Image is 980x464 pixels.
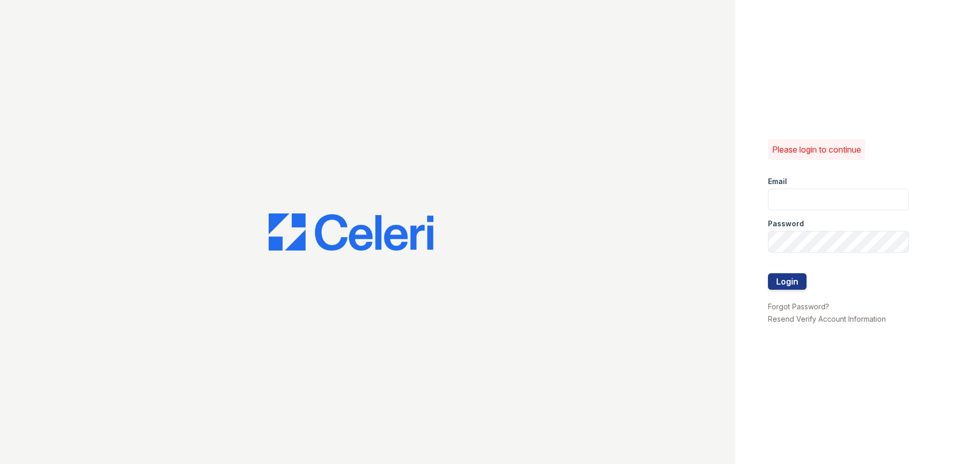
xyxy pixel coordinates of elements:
p: Please login to continue [772,143,861,156]
img: CE_Logo_Blue-a8612792a0a2168367f1c8372b55b34899dd931a85d93a1a3d3e32e68fde9ad4.png [269,213,433,251]
button: Login [768,273,807,290]
label: Password [768,219,804,229]
label: Email [768,176,787,187]
a: Forgot Password? [768,302,829,311]
a: Resend Verify Account Information [768,314,886,323]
